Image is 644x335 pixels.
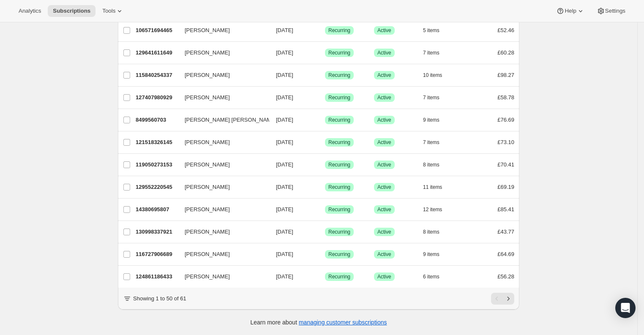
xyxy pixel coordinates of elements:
span: Subscriptions [53,8,90,14]
button: Settings [592,5,630,17]
span: Settings [605,8,625,14]
span: Tools [102,8,115,14]
span: Active [377,206,391,213]
span: £98.27 [497,72,514,78]
span: [DATE] [276,139,293,145]
button: 9 items [423,248,449,260]
button: 11 items [423,181,451,193]
div: 129552220545[PERSON_NAME][DATE]SuccessRecurringSuccessActive11 items£69.19 [136,181,514,193]
span: £56.28 [497,273,514,280]
button: [PERSON_NAME] [180,136,264,149]
button: 5 items [423,25,449,36]
span: £58.78 [497,94,514,101]
span: 10 items [423,72,442,79]
span: 5 items [423,27,439,34]
span: 7 items [423,94,439,101]
span: £76.69 [497,117,514,123]
span: Recurring [328,273,350,280]
button: Next [502,293,514,305]
span: [DATE] [276,94,293,101]
button: [PERSON_NAME] [180,91,264,104]
button: Tools [97,5,129,17]
span: [PERSON_NAME] [185,49,230,57]
span: [PERSON_NAME] [185,272,230,281]
span: Recurring [328,27,350,34]
div: 8499560703[PERSON_NAME] [PERSON_NAME][DATE]SuccessRecurringSuccessActive9 items£76.69 [136,114,514,126]
span: [PERSON_NAME] [185,250,230,259]
span: [DATE] [276,27,293,33]
p: 115840254337 [136,71,178,79]
button: 8 items [423,226,449,238]
span: Recurring [328,161,350,168]
span: [PERSON_NAME] [185,183,230,191]
p: 121518326145 [136,138,178,147]
div: 115840254337[PERSON_NAME][DATE]SuccessRecurringSuccessActive10 items£98.27 [136,69,514,81]
span: 12 items [423,206,442,213]
span: Recurring [328,229,350,235]
span: 8 items [423,161,439,168]
div: 121518326145[PERSON_NAME][DATE]SuccessRecurringSuccessActive7 items£73.10 [136,136,514,148]
div: 119050273153[PERSON_NAME][DATE]SuccessRecurringSuccessActive8 items£70.41 [136,159,514,171]
button: 10 items [423,69,451,81]
span: [PERSON_NAME] [185,205,230,214]
span: Active [377,94,391,101]
span: [DATE] [276,184,293,190]
span: [PERSON_NAME] [185,138,230,147]
span: £85.41 [497,206,514,212]
span: [PERSON_NAME] [185,26,230,35]
span: 7 items [423,49,439,56]
button: 7 items [423,136,449,148]
p: 129552220545 [136,183,178,191]
span: 7 items [423,139,439,146]
div: 130998337921[PERSON_NAME][DATE]SuccessRecurringSuccessActive8 items£43.77 [136,226,514,238]
div: Open Intercom Messenger [615,298,636,318]
button: Help [551,5,589,17]
span: £64.69 [497,251,514,257]
span: [PERSON_NAME] [PERSON_NAME] [185,116,276,124]
p: 124861186433 [136,272,178,281]
span: £70.41 [497,161,514,168]
span: Recurring [328,139,350,146]
span: Recurring [328,206,350,213]
button: Subscriptions [48,5,96,17]
span: 11 items [423,184,442,191]
span: Active [377,139,391,146]
button: [PERSON_NAME] [PERSON_NAME] [180,113,264,127]
span: Active [377,117,391,123]
button: 7 items [423,47,449,59]
p: Showing 1 to 50 of 61 [133,294,186,303]
span: 6 items [423,273,439,280]
p: Learn more about [251,318,387,327]
p: 127407980929 [136,93,178,102]
span: [PERSON_NAME] [185,93,230,102]
p: 116727906689 [136,250,178,259]
span: Recurring [328,94,350,101]
div: 14380695807[PERSON_NAME][DATE]SuccessRecurringSuccessActive12 items£85.41 [136,204,514,215]
span: £52.46 [497,27,514,33]
button: [PERSON_NAME] [180,180,264,194]
button: 7 items [423,92,449,103]
span: Recurring [328,72,350,79]
span: Active [377,184,391,191]
span: Help [565,8,576,14]
div: 127407980929[PERSON_NAME][DATE]SuccessRecurringSuccessActive7 items£58.78 [136,92,514,103]
span: [DATE] [276,206,293,212]
button: [PERSON_NAME] [180,46,264,60]
p: 130998337921 [136,228,178,236]
span: Recurring [328,184,350,191]
span: [PERSON_NAME] [185,228,230,236]
span: Recurring [328,49,350,56]
p: 129641611649 [136,49,178,57]
p: 14380695807 [136,205,178,214]
a: managing customer subscriptions [299,319,387,326]
span: [DATE] [276,49,293,56]
span: Recurring [328,117,350,123]
div: 124861186433[PERSON_NAME][DATE]SuccessRecurringSuccessActive6 items£56.28 [136,271,514,283]
span: [DATE] [276,117,293,123]
span: Active [377,229,391,235]
span: Active [377,27,391,34]
p: 119050273153 [136,161,178,169]
span: Active [377,161,391,168]
button: [PERSON_NAME] [180,158,264,172]
span: [PERSON_NAME] [185,71,230,79]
